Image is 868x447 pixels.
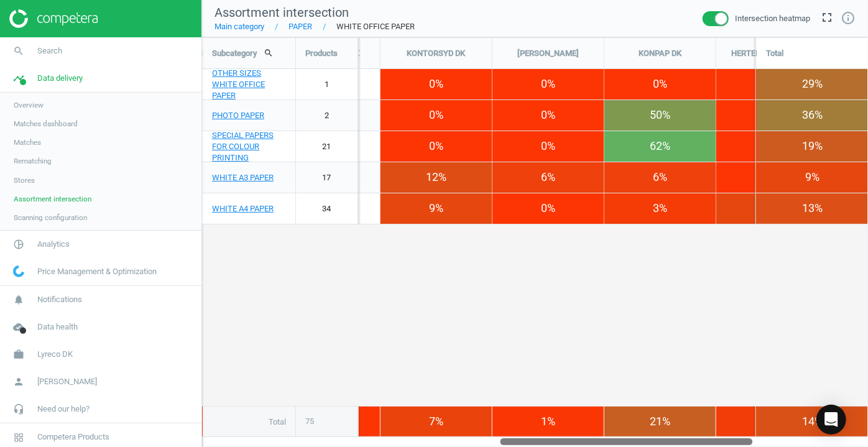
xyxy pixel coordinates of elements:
[7,233,30,256] i: pie_chart_outlined
[381,131,492,162] div: 0%
[716,131,828,162] div: 0%
[14,156,52,166] span: Rematching
[492,407,604,436] div: 1 %
[820,10,834,25] i: fullscreen
[37,294,82,305] span: Notifications
[312,21,415,32] a: WHITE OFFICE PAPER
[37,349,73,360] span: Lyreco DK
[37,45,62,57] span: Search
[604,69,716,99] div: 0%
[604,100,716,131] div: 50%
[37,73,83,84] span: Data delivery
[757,69,868,99] div: 29%
[203,407,295,438] div: Total
[492,162,604,193] div: 6%
[492,38,604,69] div: [PERSON_NAME]
[7,288,30,311] i: notifications
[203,193,295,224] a: WHITE A4 PAPER
[14,213,87,223] span: Scanning configuration
[296,407,358,436] div: 75
[13,265,24,277] img: wGWNvw8QSZomAAAAABJRU5ErkJggg==
[37,266,157,277] span: Price Management & Optimization
[716,193,828,224] div: 9%
[381,193,492,224] div: 9%
[296,38,358,69] div: Products
[604,407,716,436] div: 21 %
[9,9,98,28] img: ajHJNr6hYgQAAAAASUVORK5CYII=
[492,193,604,224] div: 0%
[604,38,716,69] div: KONPAP DK
[757,38,868,69] div: Total
[296,100,358,131] a: 2
[492,131,604,162] div: 0%
[37,239,70,250] span: Analytics
[14,100,44,110] span: Overview
[37,321,78,333] span: Data health
[14,119,78,129] span: Matches dashboard
[7,315,30,339] i: cloud_done
[203,69,295,100] a: OTHER SIZES WHITE OFFICE PAPER
[215,21,264,32] a: Main category
[7,397,30,421] i: headset_mic
[381,162,492,193] div: 12%
[757,193,868,224] div: 13%
[37,431,109,443] span: Competera Products
[381,38,492,69] div: KONTORSYD DK
[14,137,41,147] span: Matches
[296,193,358,224] a: 34
[492,100,604,131] div: 0%
[215,5,349,20] span: Assortment intersection
[604,162,716,193] div: 6%
[381,100,492,131] div: 0%
[604,193,716,224] div: 3%
[257,42,280,63] button: search
[7,39,30,63] i: search
[37,403,90,415] span: Need our help?
[264,21,312,32] a: PAPER
[37,376,97,387] span: [PERSON_NAME]
[716,407,828,436] div: 4 %
[716,162,828,193] div: 0%
[816,405,846,435] div: Open Intercom Messenger
[14,175,35,185] span: Stores
[492,69,604,99] div: 0%
[7,67,30,90] i: timeline
[716,69,828,99] div: 0%
[7,343,30,366] i: work
[757,100,868,131] div: 36%
[841,11,856,25] i: info_outline
[203,162,295,193] a: WHITE A3 PAPER
[203,100,295,131] a: PHOTO PAPER
[757,162,868,193] div: 9%
[841,11,856,27] a: info_outline
[7,370,30,394] i: person
[296,131,358,162] a: 21
[296,162,358,193] a: 17
[381,407,492,436] div: 7 %
[735,13,810,24] span: Intersection heatmap
[14,194,91,204] span: Assortment intersection
[203,38,295,68] div: Subcategory
[716,38,828,69] div: HERTELSBORESKO DK
[757,407,868,436] div: 14%
[203,131,295,162] a: SPECIAL PAPERS FOR COLOUR PRINTING
[381,69,492,99] div: 0%
[716,100,828,131] div: 0%
[757,131,868,162] div: 19%
[296,69,358,100] a: 1
[604,131,716,162] div: 62%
